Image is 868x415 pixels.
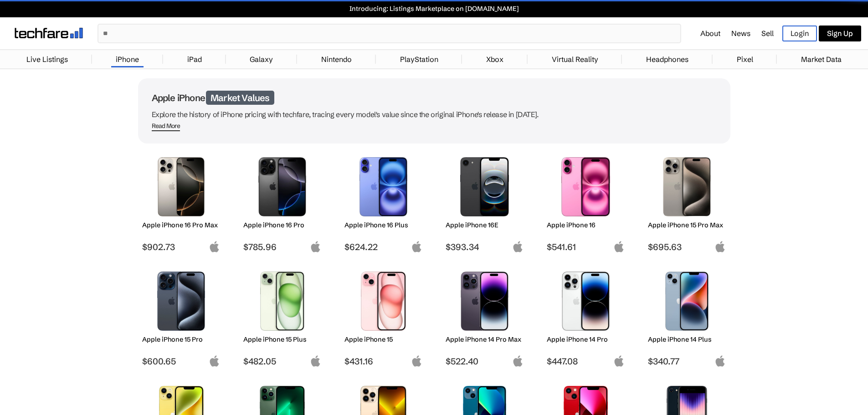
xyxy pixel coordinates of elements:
[761,29,774,38] a: Sell
[452,157,517,216] img: iPhone 16E
[351,157,416,216] img: iPhone 16 Plus
[819,26,861,41] a: Sign Up
[796,50,846,68] a: Market Data
[243,221,321,229] h2: Apple iPhone 16 Pro
[351,272,416,331] img: iPhone 15
[452,272,517,331] img: iPhone 14 Pro Max
[149,157,213,216] img: iPhone 16 Pro Max
[554,272,618,331] img: iPhone 14 Pro
[239,267,326,367] a: iPhone 15 Plus Apple iPhone 15 Plus $482.05 apple-logo
[209,241,220,252] img: apple-logo
[644,267,730,367] a: iPhone 14 Plus Apple iPhone 14 Plus $340.77 apple-logo
[714,355,726,367] img: apple-logo
[446,241,524,252] span: $393.34
[142,221,220,229] h2: Apple iPhone 16 Pro Max
[142,241,220,252] span: $902.73
[395,50,443,68] a: PlayStation
[512,241,524,252] img: apple-logo
[714,241,726,252] img: apple-logo
[250,157,314,216] img: iPhone 16 Pro
[152,108,717,121] p: Explore the history of iPhone pricing with techfare, tracing every model's value since the origin...
[644,153,730,252] a: iPhone 15 Pro Max Apple iPhone 15 Pro Max $695.63 apple-logo
[138,153,225,252] a: iPhone 16 Pro Max Apple iPhone 16 Pro Max $902.73 apple-logo
[782,26,817,41] a: Login
[648,221,726,229] h2: Apple iPhone 15 Pro Max
[655,272,719,331] img: iPhone 14 Plus
[554,157,618,216] img: iPhone 16
[446,356,524,367] span: $522.40
[138,267,225,367] a: iPhone 15 Pro Apple iPhone 15 Pro $600.65 apple-logo
[547,241,625,252] span: $541.61
[648,356,726,367] span: $340.77
[411,241,422,252] img: apple-logo
[206,91,274,105] span: Market Values
[344,335,422,343] h2: Apple iPhone 15
[543,153,629,252] a: iPhone 16 Apple iPhone 16 $541.61 apple-logo
[344,221,422,229] h2: Apple iPhone 16 Plus
[613,355,625,367] img: apple-logo
[442,153,528,252] a: iPhone 16E Apple iPhone 16E $393.34 apple-logo
[142,335,220,343] h2: Apple iPhone 15 Pro
[243,356,321,367] span: $482.05
[446,221,524,229] h2: Apple iPhone 16E
[543,267,629,367] a: iPhone 14 Pro Apple iPhone 14 Pro $447.08 apple-logo
[547,335,625,343] h2: Apple iPhone 14 Pro
[512,355,524,367] img: apple-logo
[547,356,625,367] span: $447.08
[142,356,220,367] span: $600.65
[442,267,528,367] a: iPhone 14 Pro Max Apple iPhone 14 Pro Max $522.40 apple-logo
[613,241,625,252] img: apple-logo
[152,122,180,131] span: Read More
[243,335,321,343] h2: Apple iPhone 15 Plus
[317,50,356,68] a: Nintendo
[245,50,277,68] a: Galaxy
[209,355,220,367] img: apple-logo
[183,50,206,68] a: iPad
[5,5,863,13] a: Introducing: Listings Marketplace on [DOMAIN_NAME]
[344,356,422,367] span: $431.16
[482,50,508,68] a: Xbox
[700,29,720,38] a: About
[152,122,180,130] div: Read More
[731,29,750,38] a: News
[310,241,321,252] img: apple-logo
[152,92,717,103] h1: Apple iPhone
[149,272,213,331] img: iPhone 15 Pro
[239,153,326,252] a: iPhone 16 Pro Apple iPhone 16 Pro $785.96 apple-logo
[340,267,427,367] a: iPhone 15 Apple iPhone 15 $431.16 apple-logo
[732,50,758,68] a: Pixel
[446,335,524,343] h2: Apple iPhone 14 Pro Max
[547,221,625,229] h2: Apple iPhone 16
[547,50,603,68] a: Virtual Reality
[648,335,726,343] h2: Apple iPhone 14 Plus
[648,241,726,252] span: $695.63
[250,272,314,331] img: iPhone 15 Plus
[340,153,427,252] a: iPhone 16 Plus Apple iPhone 16 Plus $624.22 apple-logo
[111,50,144,68] a: iPhone
[310,355,321,367] img: apple-logo
[243,241,321,252] span: $785.96
[15,28,83,38] img: techfare logo
[655,157,719,216] img: iPhone 15 Pro Max
[411,355,422,367] img: apple-logo
[642,50,693,68] a: Headphones
[344,241,422,252] span: $624.22
[22,50,72,68] a: Live Listings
